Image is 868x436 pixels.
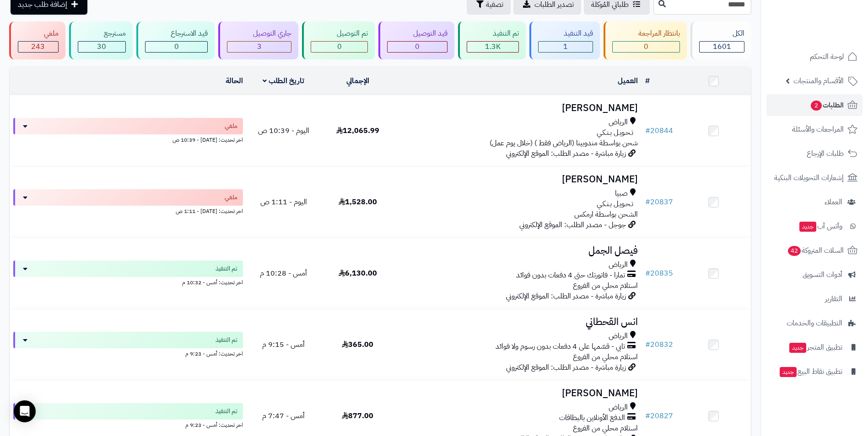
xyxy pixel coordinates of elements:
[689,21,753,59] a: الكل1601
[263,75,304,86] a: تاريخ الطلب
[609,260,628,270] span: الرياض
[346,75,369,86] a: الإجمالي
[97,41,106,52] span: 30
[262,410,305,421] span: أمس - 7:47 م
[337,41,342,52] span: 0
[602,21,689,59] a: بانتظار المراجعة 0
[810,99,844,112] span: الطلبات
[216,21,300,59] a: جاري التوصيل 3
[766,264,863,286] a: أدوات التسويق
[645,125,673,136] a: #20844
[506,362,626,373] span: زيارة مباشرة - مصدر الطلب: الموقع الإلكتروني
[792,123,844,136] span: المراجعات والأسئلة
[456,21,528,59] a: تم التنفيذ 1.3K
[766,191,863,213] a: العملاء
[779,365,842,378] span: تطبيق نقاط البيع
[216,264,237,273] span: تم التنفيذ
[644,41,648,52] span: 0
[216,335,237,345] span: تم التنفيذ
[13,420,243,429] div: اخر تحديث: أمس - 9:23 م
[506,291,626,302] span: زيارة مباشرة - مصدر الطلب: الموقع الإلكتروني
[13,206,243,215] div: اخر تحديث: [DATE] - 1:11 ص
[645,197,673,207] a: #20837
[399,245,638,256] h3: فيصل الجمل
[563,41,568,52] span: 1
[399,317,638,327] h3: انس القحطاني
[225,122,237,131] span: ملغي
[528,21,602,59] a: قيد التنفيذ 1
[78,42,125,52] div: 30
[258,125,309,136] span: اليوم - 10:39 ص
[519,219,626,230] span: جوجل - مصدر الطلب: الموقع الإلكتروني
[787,244,844,257] span: السلات المتروكة
[339,268,377,279] span: 6,130.00
[766,46,863,68] a: لوحة التحكم
[18,42,58,52] div: 243
[174,41,179,52] span: 0
[618,75,638,86] a: العميل
[766,239,863,261] a: السلات المتروكة42
[615,188,628,199] span: صبيا
[789,343,806,353] span: جديد
[780,367,797,377] span: جديد
[573,423,638,434] span: استلام محلي من الفروع
[645,410,673,421] a: #20827
[311,42,367,52] div: 0
[645,125,650,136] span: #
[146,42,208,52] div: 0
[496,341,625,352] span: تابي - قسّمها على 4 دفعات بدون رسوم ولا فوائد
[227,42,291,52] div: 3
[13,277,243,287] div: اخر تحديث: أمس - 10:32 م
[506,148,626,159] span: زيارة مباشرة - مصدر الطلب: الموقع الإلكتروني
[645,197,650,207] span: #
[415,41,420,52] span: 0
[336,125,379,136] span: 12,065.99
[78,28,126,39] div: مسترجع
[516,270,625,281] span: تمارا - فاتورتك حتى 4 دفعات بدون فوائد
[573,280,638,291] span: استلام محلي من الفروع
[31,41,45,52] span: 243
[766,361,863,383] a: تطبيق نقاط البيعجديد
[14,400,36,422] div: Open Intercom Messenger
[825,196,842,208] span: العملاء
[766,118,863,140] a: المراجعات والأسئلة
[13,348,243,358] div: اخر تحديث: أمس - 9:23 م
[645,268,650,279] span: #
[7,21,67,59] a: ملغي 243
[67,21,135,59] a: مسترجع 30
[645,410,650,421] span: #
[803,268,842,281] span: أدوات التسويق
[342,339,373,350] span: 365.00
[300,21,377,59] a: تم التوصيل 0
[216,407,237,416] span: تم التنفيذ
[339,197,377,207] span: 1,528.00
[13,134,243,144] div: اخر تحديث: [DATE] - 10:39 ص
[490,138,638,149] span: شحن بواسطة مندوبينا (الرياض فقط ) (خلال يوم عمل)
[793,74,844,87] span: الأقسام والمنتجات
[539,42,593,52] div: 1
[766,336,863,358] a: تطبيق المتجرجديد
[766,94,863,116] a: الطلبات2
[799,222,816,232] span: جديد
[260,197,307,207] span: اليوم - 1:11 ص
[766,143,863,165] a: طلبات الإرجاع
[807,147,844,160] span: طلبات الإرجاع
[788,341,842,354] span: تطبيق المتجر
[559,413,625,423] span: الدفع الأونلاين بالبطاقات
[597,199,633,209] span: تـحـويـل بـنـكـي
[806,18,859,37] img: logo-2.png
[399,103,638,113] h3: [PERSON_NAME]
[573,351,638,362] span: استلام محلي من الفروع
[574,209,638,220] span: الشحن بواسطة ارمكس
[260,268,307,279] span: أمس - 10:28 م
[225,193,237,202] span: ملغي
[609,117,628,128] span: الرياض
[399,388,638,399] h3: [PERSON_NAME]
[645,339,650,350] span: #
[377,21,456,59] a: قيد التوصيل 0
[766,215,863,237] a: وآتس آبجديد
[825,292,842,305] span: التقارير
[597,128,633,138] span: تـحـويـل بـنـكـي
[399,174,638,185] h3: [PERSON_NAME]
[226,75,243,86] a: الحالة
